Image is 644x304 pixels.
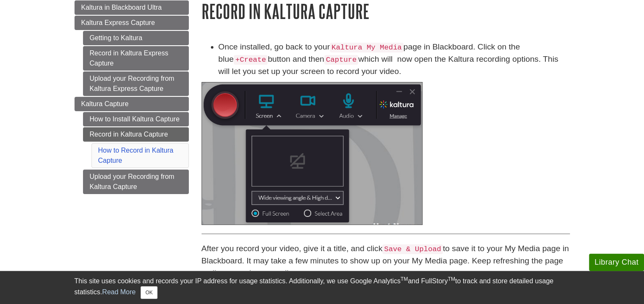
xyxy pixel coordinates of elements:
[83,46,189,71] a: Record in Kaltura Express Capture
[324,55,359,65] code: Capture
[202,243,570,279] p: After you record your video, give it a title, and click to save it to your My Media page in Black...
[401,276,408,282] sup: TM
[448,276,455,282] sup: TM
[75,0,189,15] a: Kaltura in Blackboard Ultra
[102,288,135,296] a: Read More
[83,112,189,126] a: How to Install Kaltura Capture
[218,41,570,78] li: Once installed, go back to your page in Blackboard. Click on the blue button and then which will ...
[75,276,570,299] div: This site uses cookies and records your IP address for usage statistics. Additionally, we use Goo...
[202,82,423,225] img: kaltura dashboard
[141,286,157,299] button: Close
[81,19,155,26] span: Kaltura Express Capture
[83,71,189,96] a: Upload your Recording from Kaltura Express Capture
[382,244,443,254] code: Save & Upload
[83,127,189,142] a: Record in Kaltura Capture
[83,31,189,45] a: Getting to Kaltura
[234,55,268,65] code: +Create
[98,147,174,164] a: How to Record in Kaltura Capture
[75,16,189,30] a: Kaltura Express Capture
[81,4,162,11] span: Kaltura in Blackboard Ultra
[75,97,189,111] a: Kaltura Capture
[81,100,129,107] span: Kaltura Capture
[589,254,644,271] button: Library Chat
[83,170,189,194] a: Upload your Recording from Kaltura Capture
[75,0,189,194] div: Guide Page Menu
[202,0,570,22] h1: Record in Kaltura Capture
[330,43,404,52] code: Kaltura My Media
